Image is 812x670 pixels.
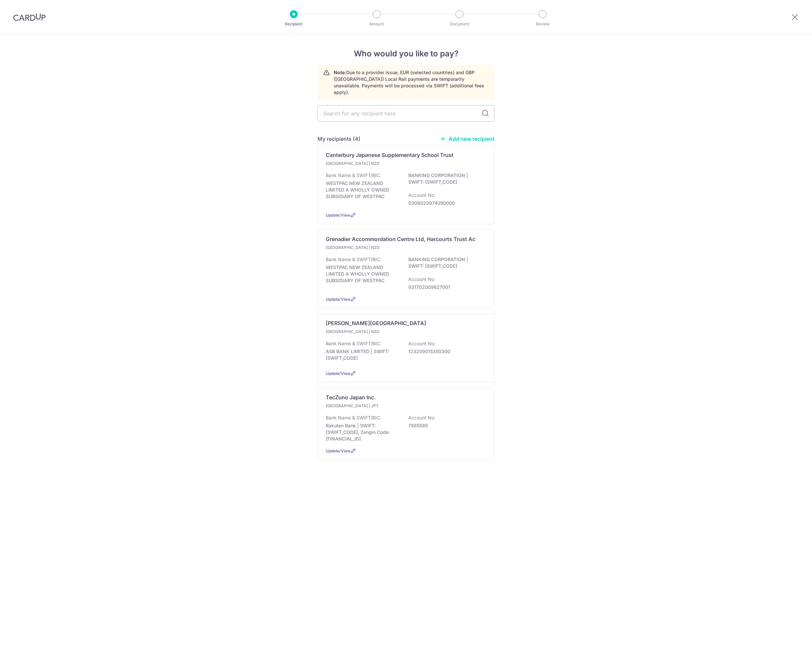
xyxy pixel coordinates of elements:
[326,328,404,335] p: [GEOGRAPHIC_DATA] | NZD
[326,448,351,453] a: Update/View
[326,256,482,290] p: WESTPAC NEW ZEALAND LIMITED A WHOLLY OWNED SUBSIDIARY OF WESTPAC BANKING CORPORATION | SWIFT: [SW...
[326,403,404,409] p: [GEOGRAPHIC_DATA] | JPY
[326,235,475,243] p: Grenadier Accommordation Centre Ltd, Harcourts Trust Ac
[518,21,567,27] p: Review
[13,13,46,21] img: CardUp
[318,135,360,143] h5: My recipients (4)
[326,348,400,361] p: ASB BANK LIMITED | SWIFT: [SWIFT_CODE]
[408,284,482,290] p: 031702009827001
[440,136,494,142] a: Add new recipient
[318,48,494,60] h4: Who would you like to pay?
[408,340,435,347] p: Account No:
[326,256,381,263] p: Bank Name & SWIFT/BIC:
[334,70,346,75] strong: Note:
[326,422,400,442] p: Rakuten Bank | SWIFT: [SWIFT_CODE], Zengin Code: [FINANCIAL_ID]
[408,276,435,283] p: Account No:
[408,192,435,198] p: Account No:
[435,21,484,27] p: Document
[326,414,381,421] p: Bank Name & SWIFT/BIC:
[318,105,494,122] input: Search for any recipient here
[326,151,454,159] p: Canterbury Japanese Supplementary School Trust
[326,213,351,218] a: Update/View
[326,393,376,401] p: TecZuno Japan Inc.
[352,21,401,27] p: Amount
[269,21,318,27] p: Recipient
[334,69,489,96] p: Due to a provider issue, EUR (selected countries) and GBP ([GEOGRAPHIC_DATA]) Local Rail payments...
[326,371,351,376] a: Update/View
[326,160,404,167] p: [GEOGRAPHIC_DATA] | NZD
[326,172,482,206] p: WESTPAC NEW ZEALAND LIMITED A WHOLLY OWNED SUBSIDIARY OF WESTPAC BANKING CORPORATION | SWIFT: [SW...
[408,348,482,355] p: 123209015350300
[326,319,426,327] p: [PERSON_NAME][GEOGRAPHIC_DATA]
[408,200,482,206] p: 0308020974050000
[326,297,351,302] a: Update/View
[408,414,435,421] p: Account No:
[408,422,482,429] p: 7885585
[326,172,381,179] p: Bank Name & SWIFT/BIC:
[326,340,381,347] p: Bank Name & SWIFT/BIC:
[326,244,404,251] p: [GEOGRAPHIC_DATA] | NZD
